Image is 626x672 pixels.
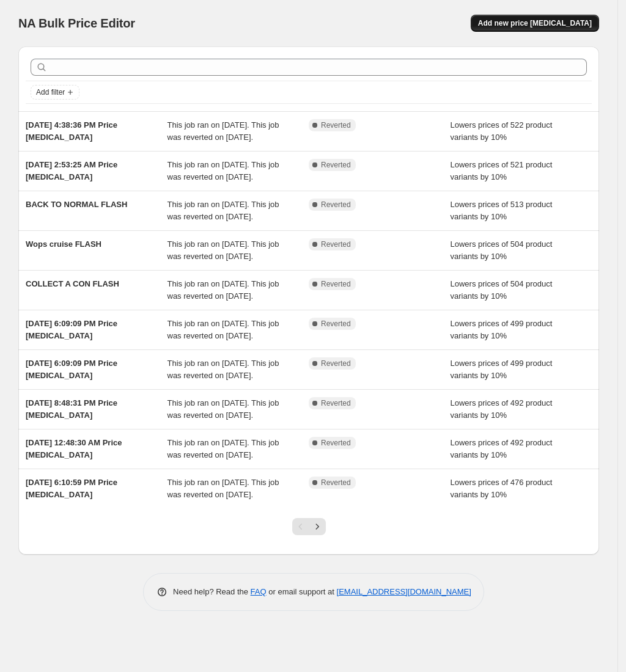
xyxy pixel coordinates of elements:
span: Lowers prices of 499 product variants by 10% [451,319,553,340]
span: Reverted [321,200,351,210]
button: Add filter [31,85,79,100]
a: FAQ [251,587,267,596]
span: Reverted [321,239,351,249]
span: [DATE] 6:09:09 PM Price [MEDICAL_DATA] [26,359,117,380]
span: Lowers prices of 522 product variants by 10% [451,120,553,142]
span: Need help? Read the [173,587,251,596]
span: [DATE] 6:09:09 PM Price [MEDICAL_DATA] [26,319,117,340]
span: [DATE] 6:10:59 PM Price [MEDICAL_DATA] [26,478,117,499]
span: Reverted [321,319,351,329]
span: Reverted [321,359,351,368]
span: Reverted [321,120,351,130]
span: Reverted [321,398,351,408]
span: Lowers prices of 476 product variants by 10% [451,478,553,499]
span: COLLECT A CON FLASH [26,279,119,288]
span: Add filter [36,87,65,97]
span: [DATE] 4:38:36 PM Price [MEDICAL_DATA] [26,120,117,142]
span: This job ran on [DATE]. This job was reverted on [DATE]. [168,120,279,142]
span: This job ran on [DATE]. This job was reverted on [DATE]. [168,319,279,340]
span: Reverted [321,160,351,170]
span: This job ran on [DATE]. This job was reverted on [DATE]. [168,359,279,380]
a: [EMAIL_ADDRESS][DOMAIN_NAME] [337,587,471,596]
span: This job ran on [DATE]. This job was reverted on [DATE]. [168,279,279,301]
span: Lowers prices of 513 product variants by 10% [451,200,553,221]
button: Add new price [MEDICAL_DATA] [471,15,599,32]
nav: Pagination [292,518,326,535]
span: Wops cruise FLASH [26,239,101,249]
span: Add new price [MEDICAL_DATA] [478,18,592,28]
span: Lowers prices of 504 product variants by 10% [451,279,553,301]
span: Lowers prices of 492 product variants by 10% [451,398,553,420]
span: This job ran on [DATE]. This job was reverted on [DATE]. [168,478,279,499]
span: BACK TO NORMAL FLASH [26,200,127,209]
button: Next [309,518,326,535]
span: Reverted [321,438,351,448]
span: Lowers prices of 492 product variants by 10% [451,438,553,459]
span: This job ran on [DATE]. This job was reverted on [DATE]. [168,398,279,420]
span: NA Bulk Price Editor [18,16,135,30]
span: [DATE] 8:48:31 PM Price [MEDICAL_DATA] [26,398,117,420]
span: [DATE] 2:53:25 AM Price [MEDICAL_DATA] [26,160,117,181]
span: Lowers prices of 499 product variants by 10% [451,359,553,380]
span: or email support at [267,587,337,596]
span: This job ran on [DATE]. This job was reverted on [DATE]. [168,438,279,459]
span: Lowers prices of 521 product variants by 10% [451,160,553,181]
span: Lowers prices of 504 product variants by 10% [451,239,553,261]
span: This job ran on [DATE]. This job was reverted on [DATE]. [168,239,279,261]
span: Reverted [321,478,351,488]
span: This job ran on [DATE]. This job was reverted on [DATE]. [168,160,279,181]
span: [DATE] 12:48:30 AM Price [MEDICAL_DATA] [26,438,122,459]
span: Reverted [321,279,351,289]
span: This job ran on [DATE]. This job was reverted on [DATE]. [168,200,279,221]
